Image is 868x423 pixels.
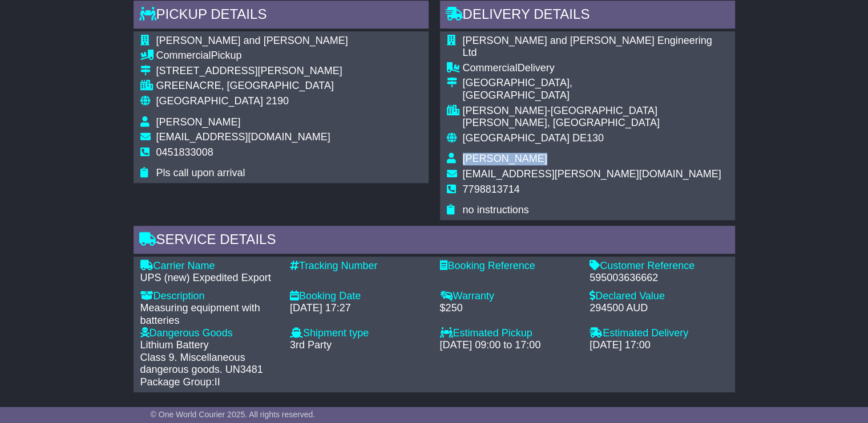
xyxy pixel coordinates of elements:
[156,50,348,62] div: Pickup
[156,131,330,143] span: [EMAIL_ADDRESS][DOMAIN_NAME]
[590,290,728,303] div: Declared Value
[463,132,570,144] span: [GEOGRAPHIC_DATA]
[156,35,348,46] span: [PERSON_NAME] and [PERSON_NAME]
[225,364,263,375] span: UN3481
[140,327,279,340] div: Dangerous Goods
[463,35,712,59] span: [PERSON_NAME] and [PERSON_NAME] Engineering Ltd
[463,62,518,74] span: Commercial
[156,80,348,92] div: GREENACRE, [GEOGRAPHIC_DATA]
[440,339,579,352] div: [DATE] 09:00 to 17:00
[440,1,735,31] div: Delivery Details
[156,147,213,158] span: 0451833008
[140,272,279,284] div: UPS (new) Expedited Export
[134,1,429,31] div: Pickup Details
[140,339,209,351] span: Lithium Battery
[290,260,429,272] div: Tracking Number
[140,260,279,272] div: Carrier Name
[463,77,728,90] div: [GEOGRAPHIC_DATA],
[134,226,735,257] div: Service Details
[463,153,547,164] span: [PERSON_NAME]
[151,410,316,419] span: © One World Courier 2025. All rights reserved.
[463,105,728,129] div: [PERSON_NAME]-[GEOGRAPHIC_DATA][PERSON_NAME], [GEOGRAPHIC_DATA]
[463,204,529,215] span: no instructions
[463,90,728,102] div: [GEOGRAPHIC_DATA]
[463,62,728,75] div: Delivery
[290,339,332,351] span: 3rd Party
[440,302,579,315] div: $250
[440,290,579,303] div: Warranty
[290,327,429,340] div: Shipment type
[215,376,220,388] span: II
[590,302,728,315] div: 294500 AUD
[440,327,579,340] div: Estimated Pickup
[156,116,241,128] span: [PERSON_NAME]
[290,290,429,303] div: Booking Date
[440,260,579,272] div: Booking Reference
[572,132,604,144] span: DE130
[463,168,721,180] span: [EMAIL_ADDRESS][PERSON_NAME][DOMAIN_NAME]
[463,184,520,195] span: 7798813714
[590,339,728,352] div: [DATE] 17:00
[590,260,728,272] div: Customer Reference
[156,50,211,61] span: Commercial
[156,95,263,107] span: [GEOGRAPHIC_DATA]
[156,65,348,78] div: [STREET_ADDRESS][PERSON_NAME]
[266,95,289,107] span: 2190
[140,302,279,327] div: Measuring equipment with batteries
[156,167,245,178] span: Pls call upon arrival
[290,302,429,315] div: [DATE] 17:27
[590,272,728,284] div: 595003636662
[140,376,279,389] div: Package Group:
[140,290,279,303] div: Description
[140,352,245,376] span: Class 9. Miscellaneous dangerous goods.
[590,327,728,340] div: Estimated Delivery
